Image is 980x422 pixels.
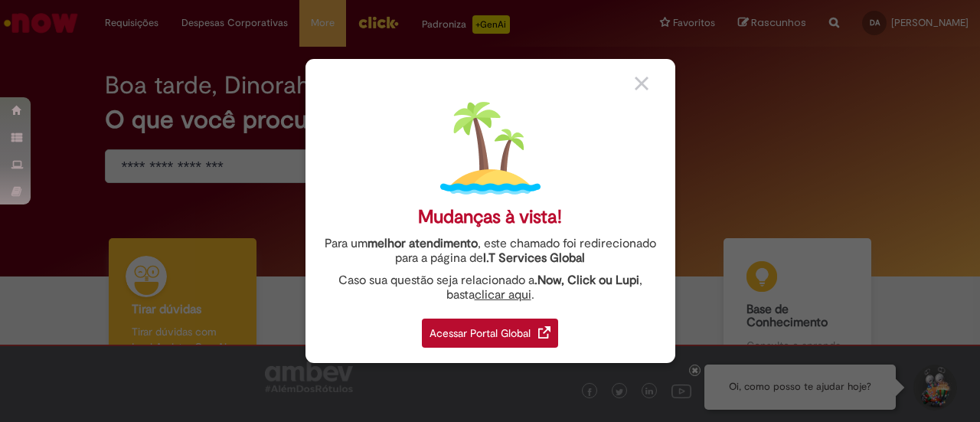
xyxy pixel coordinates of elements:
div: Acessar Portal Global [422,319,558,348]
img: island.png [440,98,541,198]
img: close_button_grey.png [635,77,648,90]
a: I.T Services Global [483,242,585,266]
a: Acessar Portal Global [422,310,558,348]
div: Para um , este chamado foi redirecionado para a página de [317,237,664,266]
strong: .Now, Click ou Lupi [534,273,639,288]
img: redirect_link.png [538,326,550,339]
strong: melhor atendimento [367,236,478,251]
div: Caso sua questão seja relacionado a , basta . [317,273,664,303]
a: clicar aqui [475,279,531,303]
div: Mudanças à vista! [418,206,562,228]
